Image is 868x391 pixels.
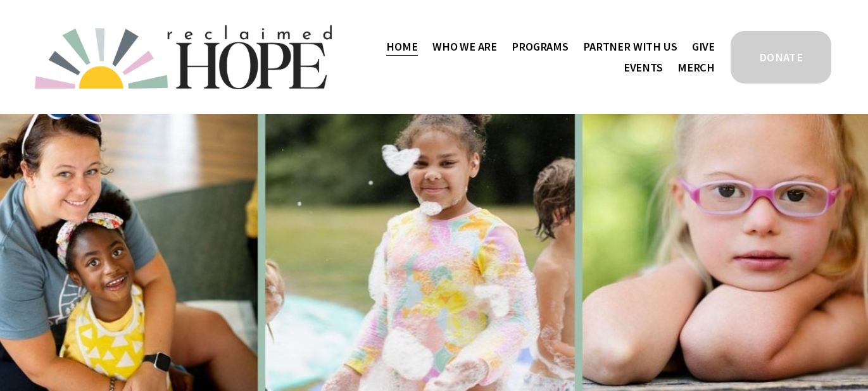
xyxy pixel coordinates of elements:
[432,36,497,57] a: folder dropdown
[677,57,715,78] a: Merch
[35,25,332,89] img: Reclaimed Hope Initiative
[624,57,663,78] a: Events
[583,36,677,57] a: folder dropdown
[386,36,417,57] a: Home
[432,37,497,56] span: Who We Are
[583,37,677,56] span: Partner With Us
[512,37,569,56] span: Programs
[692,36,715,57] a: Give
[729,29,833,85] a: DONATE
[512,36,569,57] a: folder dropdown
